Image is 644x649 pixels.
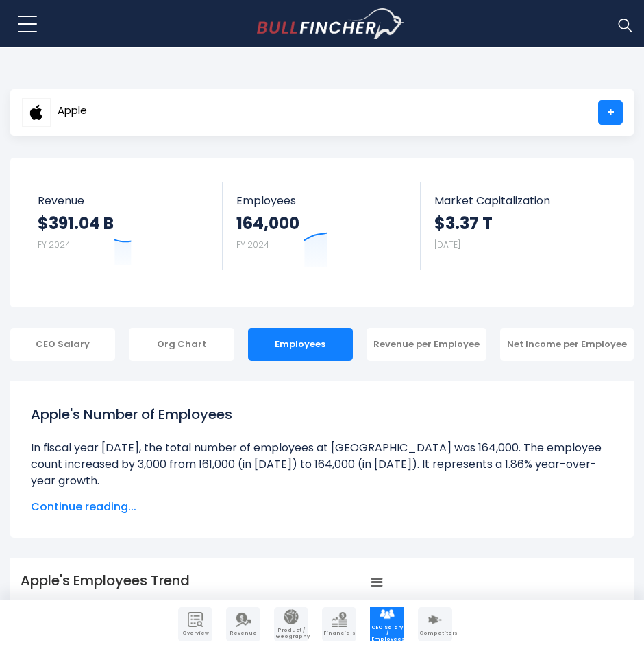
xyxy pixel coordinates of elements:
[323,630,355,636] span: Financials
[129,328,234,361] div: Org Chart
[322,607,356,641] a: Company Financials
[21,571,190,590] tspan: Apple's Employees Trend
[38,194,209,207] span: Revenue
[274,607,308,641] a: Company Product/Geography
[21,100,88,125] a: Apple
[434,213,493,234] strong: $3.37 T
[31,404,613,425] h1: Apple's Number of Employees
[371,625,403,642] span: CEO Salary / Employees
[223,182,420,270] a: Employees 164,000 FY 2024
[179,630,211,636] span: Overview
[236,213,299,234] strong: 164,000
[31,440,613,489] li: In fiscal year [DATE], the total number of employees at [GEOGRAPHIC_DATA] was 164,000. The employ...
[500,328,634,361] div: Net Income per Employee
[38,213,114,234] strong: $391.04 B
[418,607,452,641] a: Company Competitors
[275,628,307,639] span: Product / Geography
[367,328,486,361] div: Revenue per Employee
[257,8,404,40] a: Go to homepage
[434,194,605,207] span: Market Capitalization
[24,182,223,270] a: Revenue $391.04 B FY 2024
[236,239,269,250] small: FY 2024
[226,607,260,641] a: Company Revenue
[31,499,613,515] span: Continue reading...
[58,105,87,117] span: Apple
[370,607,404,641] a: Company Employees
[419,630,451,636] span: Competitors
[38,239,71,250] small: FY 2024
[257,8,404,40] img: bullfincher logo
[10,328,115,361] div: CEO Salary
[248,328,353,361] div: Employees
[236,194,406,207] span: Employees
[227,630,259,636] span: Revenue
[178,607,212,641] a: Company Overview
[22,98,51,127] img: AAPL logo
[434,239,460,250] small: [DATE]
[421,182,619,270] a: Market Capitalization $3.37 T [DATE]
[598,100,623,125] a: +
